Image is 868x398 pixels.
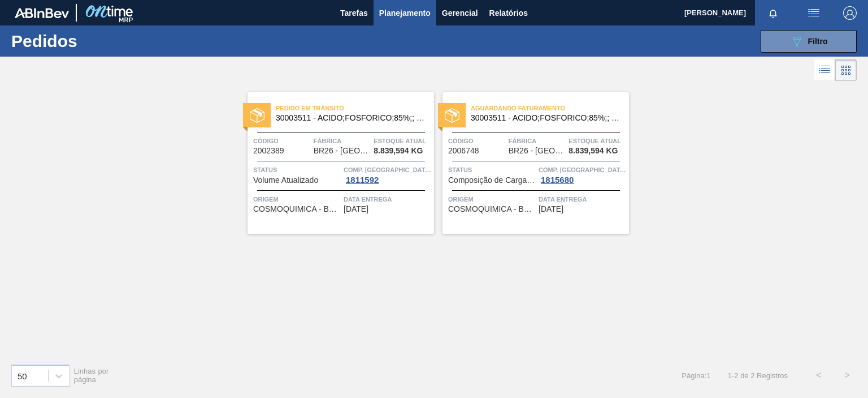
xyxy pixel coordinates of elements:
[253,135,311,147] span: Código
[489,6,528,20] span: Relatórios
[250,108,264,123] img: status
[448,194,536,205] span: Origem
[728,371,788,380] span: 1 - 2 de 2 Registros
[253,194,341,205] span: Origem
[253,176,318,185] span: Volume Atualizado
[239,92,434,234] a: statusPedido em Trânsito30003511 - ACIDO;FOSFORICO;85%;; CONTAINERCódigo2002389FábricaBR26 - [GEO...
[379,6,431,20] span: Planejamento
[253,205,341,213] span: COSMOQUIMICA - BARUERI (SP)
[539,194,626,205] span: Data entrega
[344,164,431,176] span: Comp. Carga
[471,114,620,122] span: 30003511 - ACIDO;FOSFORICO;85%;; CONTAINER
[344,176,381,185] div: 1811592
[833,361,861,390] button: >
[761,30,857,53] button: Filtro
[445,108,459,123] img: status
[471,102,629,114] span: Aguardando Faturamento
[340,6,368,20] span: Tarefas
[434,92,629,234] a: statusAguardando Faturamento30003511 - ACIDO;FOSFORICO;85%;; CONTAINERCódigo2006748FábricaBR26 - ...
[344,164,431,185] a: Comp. [GEOGRAPHIC_DATA]1811592
[539,164,626,176] span: Comp. Carga
[314,147,370,155] span: BR26 - Uberlândia
[74,367,109,384] span: Linhas por página
[442,6,478,20] span: Gerencial
[253,147,284,155] span: 2002389
[682,371,710,380] span: Página : 1
[448,205,536,213] span: COSMOQUIMICA - BARUERI (SP)
[276,102,434,114] span: Pedido em Trânsito
[11,35,173,48] h1: Pedidos
[509,135,566,147] span: Fábrica
[755,5,791,21] button: Notificações
[539,164,626,185] a: Comp. [GEOGRAPHIC_DATA]1815680
[448,147,479,155] span: 2006748
[807,6,821,20] img: userActions
[374,147,423,155] span: 8.839,594 KG
[814,59,835,81] div: Visão em Lista
[808,37,828,46] span: Filtro
[18,371,27,380] div: 50
[509,147,565,155] span: BR26 - Uberlândia
[374,135,431,147] span: Estoque atual
[568,147,618,155] span: 8.839,594 KG
[15,8,69,18] img: TNhmsLtSVTkK8tSr43FrP2fwEKptu5GPRR3wAAAABJRU5ErkJggg==
[253,164,341,176] span: Status
[448,135,506,147] span: Código
[805,361,833,390] button: <
[843,6,857,20] img: Logout
[568,135,626,147] span: Estoque atual
[344,205,368,213] span: 16/08/2025
[314,135,371,147] span: Fábrica
[448,176,536,185] span: Composição de Carga Aceita
[276,114,425,122] span: 30003511 - ACIDO;FOSFORICO;85%;; CONTAINER
[344,194,431,205] span: Data entrega
[448,164,536,176] span: Status
[539,205,563,213] span: 28/08/2025
[835,59,857,81] div: Visão em Cards
[539,176,576,185] div: 1815680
